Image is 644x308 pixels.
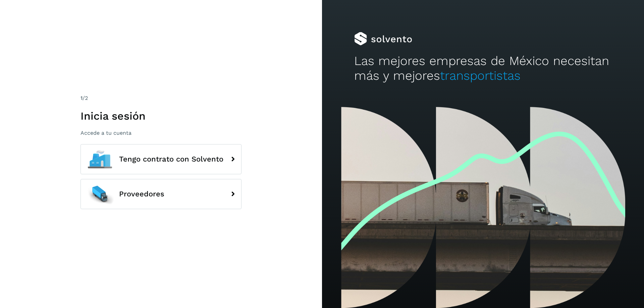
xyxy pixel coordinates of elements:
[80,144,241,174] button: Tengo contrato con Solvento
[80,110,241,122] h1: Inicia sesión
[80,130,241,136] p: Accede a tu cuenta
[119,190,164,198] span: Proveedores
[354,54,612,83] h2: Las mejores empresas de México necesitan más y mejores
[440,68,521,83] span: transportistas
[80,94,241,102] div: /2
[119,155,223,163] span: Tengo contrato con Solvento
[80,179,241,209] button: Proveedores
[80,95,83,101] span: 1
